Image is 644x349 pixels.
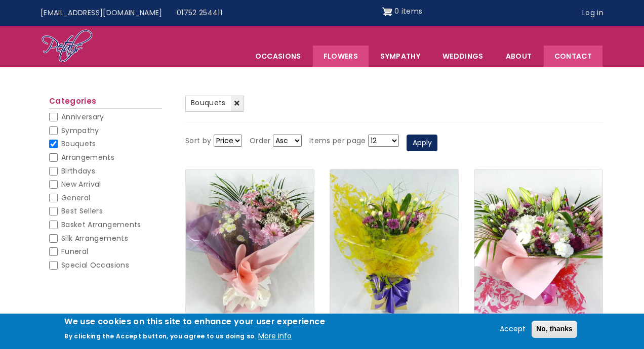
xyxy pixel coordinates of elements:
a: Shopping cart 0 items [382,4,423,20]
span: Birthdays [61,166,95,176]
span: Bouquets [191,98,226,108]
a: Contact [544,46,602,67]
button: No, thanks [532,321,577,338]
span: Funeral [61,246,88,256]
span: New Arrival [61,179,101,189]
span: 0 items [394,6,422,16]
p: By clicking the Accept button, you agree to us doing so. [64,332,256,340]
a: Flowers [313,46,369,67]
label: Items per page [309,135,366,147]
span: Bouquets [61,139,96,149]
span: Arrangements [61,152,114,162]
span: Anniversary [61,112,104,122]
span: Occasions [245,46,312,67]
img: Home [41,29,93,64]
img: Sweet As Sugar [474,169,602,319]
a: Sympathy [370,46,431,67]
h2: We use cookies on this site to enhance your user experience [64,316,325,327]
label: Sort by [185,135,211,147]
a: Log in [575,4,611,23]
a: 01752 254411 [170,4,229,23]
span: Basket Arrangements [61,220,141,230]
button: Accept [496,323,530,335]
a: Bouquets [185,96,244,112]
span: Best Sellers [61,206,103,216]
span: General [61,193,90,203]
a: [EMAIL_ADDRESS][DOMAIN_NAME] [33,4,170,23]
span: Special Occasions [61,260,129,270]
h2: Categories [49,97,162,109]
span: Sympathy [61,125,99,136]
img: Sunny Smiles [330,169,458,319]
label: Order [250,135,271,147]
button: More info [258,330,292,342]
img: Shopping cart [382,4,392,20]
a: About [495,46,543,67]
span: Weddings [432,46,494,67]
button: Apply [407,135,437,152]
img: Candy Floss [186,169,314,319]
span: Silk Arrangements [61,233,128,243]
